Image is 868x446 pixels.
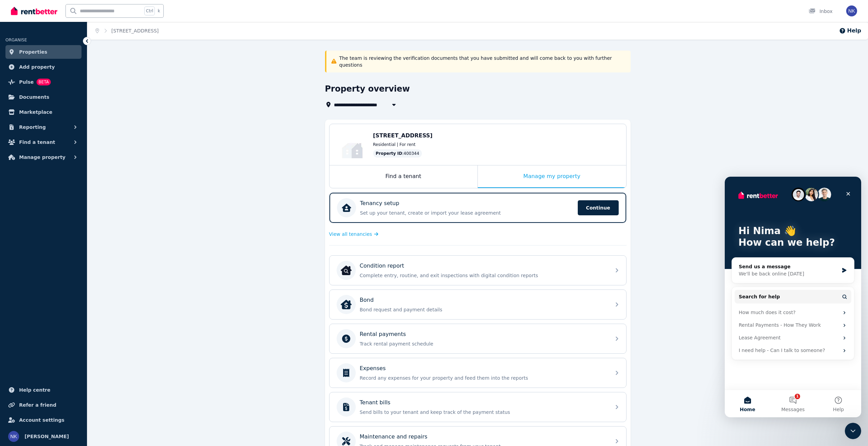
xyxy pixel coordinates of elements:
[19,48,47,56] span: Properties
[373,149,422,158] div: : 400344
[11,6,57,16] img: RentBetter
[360,433,428,441] p: Maintenance and repairs
[144,6,155,15] span: Ctrl
[19,123,46,131] span: Reporting
[329,392,626,422] a: Tenant billsSend bills to your tenant and keep track of the payment status
[845,423,861,439] iframe: Intercom live chat
[36,79,51,85] span: BETA
[87,22,167,40] nav: Breadcrumb
[360,296,374,304] p: Bond
[329,193,626,223] a: Tenancy setupSet up your tenant, create or import your lease agreementContinue
[5,383,82,397] a: Help centre
[376,151,402,156] span: Property ID
[373,142,416,147] span: Residential | For rent
[329,324,626,353] a: Rental paymentsTrack rental payment schedule
[325,83,410,94] h1: Property overview
[360,340,607,347] p: Track rental payment schedule
[360,364,386,373] p: Expenses
[360,199,399,207] p: Tenancy setup
[5,45,82,59] a: Properties
[19,108,52,116] span: Marketplace
[839,27,861,35] button: Help
[19,386,50,394] span: Help centre
[339,55,627,68] p: The team is reviewing the verification documents that you have submitted and will come back to yo...
[8,431,19,442] img: Nima Khorsandi
[19,153,65,161] span: Manage property
[360,262,404,270] p: Condition report
[360,330,406,338] p: Rental payments
[329,256,626,285] a: Condition reportCondition reportComplete entry, routine, and exit inspections with digital condit...
[5,75,82,89] a: PulseBETA
[5,398,82,412] a: Refer a friend
[5,38,27,42] span: ORGANISE
[360,306,607,313] p: Bond request and payment details
[846,5,857,16] img: Nima Khorsandi
[329,290,626,319] a: BondBondBond request and payment details
[360,409,607,416] p: Send bills to your tenant and keep track of the payment status
[329,231,372,238] span: View all tenancies
[19,138,55,146] span: Find a tenant
[19,78,34,86] span: Pulse
[329,231,379,238] a: View all tenancies
[5,120,82,134] button: Reporting
[360,272,607,279] p: Complete entry, routine, and exit inspections with digital condition reports
[578,200,619,215] span: Continue
[19,63,55,71] span: Add property
[5,60,82,74] a: Add property
[25,432,69,441] span: [PERSON_NAME]
[19,416,64,424] span: Account settings
[329,358,626,388] a: ExpensesRecord any expenses for your property and feed them into the reports
[725,177,861,417] iframe: Intercom live chat
[5,90,82,104] a: Documents
[341,299,352,310] img: Bond
[19,401,56,409] span: Refer a friend
[5,150,82,164] button: Manage property
[341,265,352,276] img: Condition report
[19,93,49,101] span: Documents
[373,132,433,139] span: [STREET_ADDRESS]
[158,8,160,14] span: k
[112,28,159,33] a: [STREET_ADDRESS]
[360,375,607,381] p: Record any expenses for your property and feed them into the reports
[5,135,82,149] button: Find a tenant
[478,165,626,188] div: Manage my property
[809,8,833,15] div: Inbox
[360,398,391,407] p: Tenant bills
[329,165,477,188] div: Find a tenant
[5,413,82,427] a: Account settings
[5,105,82,119] a: Marketplace
[360,210,574,216] p: Set up your tenant, create or import your lease agreement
